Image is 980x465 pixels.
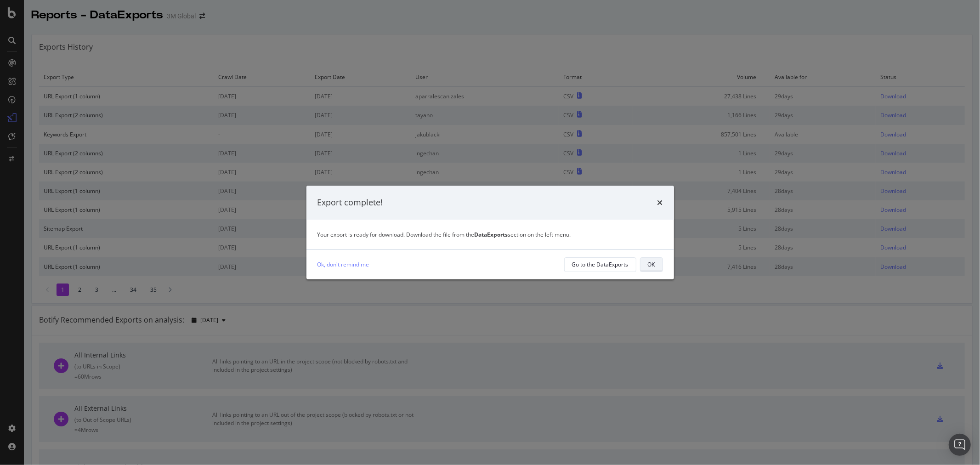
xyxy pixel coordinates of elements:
div: Your export is ready for download. Download the file from the [317,231,663,238]
div: times [657,197,663,209]
div: OK [648,261,655,268]
button: Go to the DataExports [564,257,636,272]
div: Open Intercom Messenger [949,434,971,456]
div: Go to the DataExports [572,261,629,268]
span: section on the left menu. [475,231,571,238]
div: modal [306,186,674,279]
div: Export complete! [317,197,383,209]
button: OK [640,257,663,272]
strong: DataExports [475,231,508,238]
a: Ok, don't remind me [317,260,369,269]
